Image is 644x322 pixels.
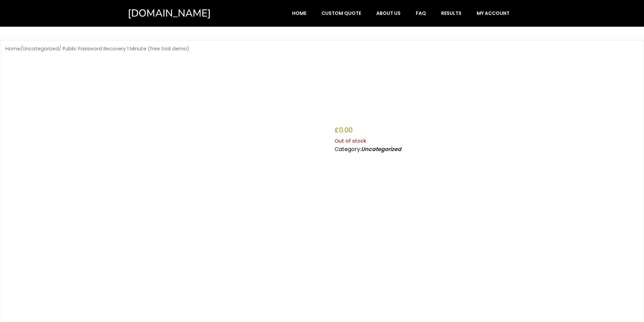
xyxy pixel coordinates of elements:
[434,7,469,20] a: Results
[416,10,426,16] span: FAQ
[477,10,509,16] span: My account
[314,7,368,20] a: Custom Quote
[470,7,517,20] a: My account
[335,125,339,135] span: £
[335,145,401,153] span: Category:
[285,7,313,20] a: Home
[321,10,361,16] span: Custom Quote
[5,46,639,52] nav: Breadcrumb
[335,137,639,145] p: Out of stock
[409,7,433,20] a: FAQ
[292,10,306,16] span: Home
[376,10,401,16] span: About Us
[361,145,401,153] a: Uncategorized
[23,45,59,52] a: Uncategorized
[335,125,353,135] bdi: 0.00
[369,7,408,20] a: About Us
[5,45,20,52] a: Home
[441,10,461,16] span: Results
[335,68,639,121] h1: Public Password Recovery 1 Minute (free trial demo)
[128,7,240,20] a: [DOMAIN_NAME]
